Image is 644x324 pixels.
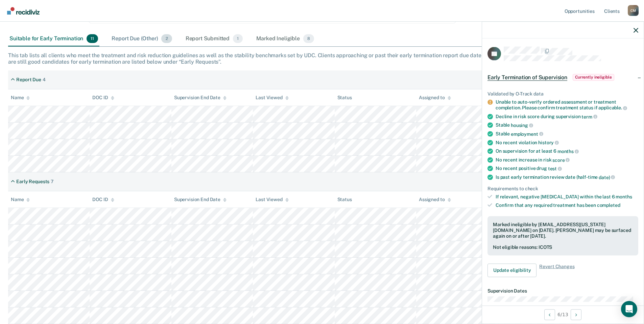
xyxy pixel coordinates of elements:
div: No recent positive drug [496,166,638,172]
span: history [538,140,559,145]
div: DOC ID [92,197,114,202]
button: Next Opportunity [571,309,581,320]
div: Assigned to [419,95,451,101]
div: Early Requests [16,179,49,185]
div: Early Termination of SupervisionCurrently ineligible [482,66,644,88]
span: score [552,157,570,163]
span: 8 [303,34,314,43]
div: Decline in risk score during supervision [496,113,638,120]
span: Currently ineligible [573,74,614,81]
span: months [616,194,632,199]
span: completed [597,202,620,208]
span: Revert Changes [539,263,574,277]
div: C M [628,5,639,16]
div: Open Intercom Messenger [621,301,637,317]
div: Stable [496,122,638,128]
div: Validated by O-Track data [487,91,638,96]
button: Update eligibility [487,263,536,277]
div: Unable to auto-verify ordered assessment or treatment completion. Please confirm treatment status... [496,99,638,111]
span: 11 [87,34,98,43]
span: months [557,148,579,154]
div: DOC ID [92,95,114,101]
div: Confirm that any required treatment has been [496,202,638,208]
div: Status [337,197,352,202]
div: Marked ineligible by [EMAIL_ADDRESS][US_STATE][DOMAIN_NAME] on [DATE]. [PERSON_NAME] may be surfa... [493,221,633,238]
div: This tab lists all clients who meet the treatment and risk reduction guidelines as well as the st... [8,52,636,65]
div: 6 / 13 [482,305,644,323]
div: Marked Ineligible [255,31,315,46]
div: Name [11,95,30,101]
div: No recent violation [496,139,638,146]
div: Assigned to [419,197,451,202]
div: On supervision for at least 6 [496,148,638,154]
div: Is past early termination review date (half-time [496,174,638,180]
div: 7 [51,179,54,185]
div: Requirements to check [487,186,638,191]
div: Supervision End Date [174,197,226,202]
div: Last Viewed [256,95,288,101]
div: No recent increase in risk [496,157,638,163]
div: Not eligible reasons: ICOTS [493,244,633,250]
div: 4 [43,77,46,83]
button: Profile dropdown button [628,5,639,16]
span: test [548,166,562,171]
div: Report Submitted [184,31,244,46]
span: employment [511,131,543,136]
span: 2 [161,34,172,43]
div: Suitable for Early Termination [8,31,99,46]
span: 1 [233,34,243,43]
div: Supervision End Date [174,95,226,101]
div: Report Due [16,77,41,83]
img: Recidiviz [7,7,40,15]
span: date) [599,174,615,180]
div: Stable [496,131,638,137]
div: Status [337,95,352,101]
button: Previous Opportunity [544,309,555,320]
span: term [581,114,597,119]
span: Early Termination of Supervision [487,74,567,81]
dt: Supervision Dates [487,288,638,294]
div: Name [11,197,30,202]
div: Last Viewed [256,197,288,202]
div: If relevant, negative [MEDICAL_DATA] within the last 6 [496,194,638,200]
div: Report Due (Other) [110,31,173,46]
span: housing [511,123,533,128]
